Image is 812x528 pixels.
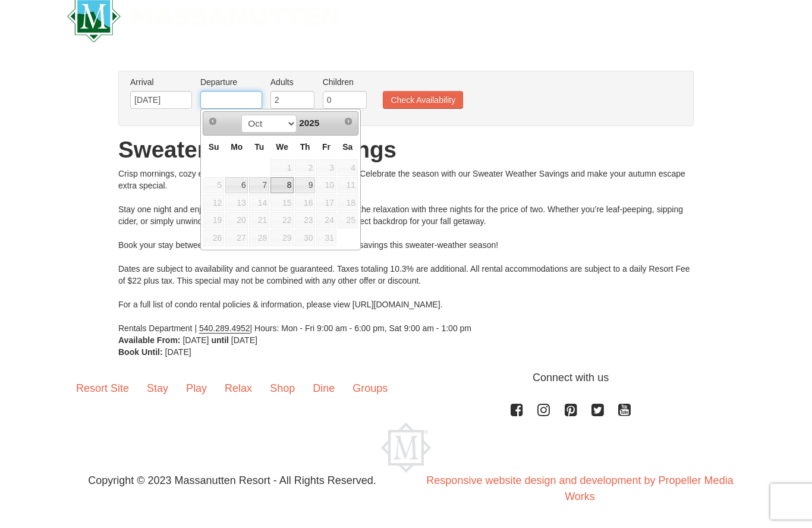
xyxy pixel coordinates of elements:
label: Departure [200,77,262,89]
td: unAvailable [316,177,337,195]
a: 7 [249,178,269,194]
td: unAvailable [225,212,248,230]
a: Shop [261,370,304,407]
td: available [203,177,225,195]
button: Check Availability [383,92,463,109]
span: 14 [249,195,269,212]
span: 5 [203,178,224,194]
span: 2 [295,160,315,177]
a: 6 [225,178,248,194]
span: 29 [270,230,294,247]
span: 13 [225,195,248,212]
span: 25 [338,213,358,230]
span: 26 [203,230,224,247]
td: available [225,177,248,195]
span: 31 [316,230,336,247]
span: 18 [338,195,358,212]
span: 10 [316,178,336,194]
span: Next [344,117,353,127]
span: 15 [270,195,294,212]
td: unAvailable [294,212,316,230]
td: unAvailable [316,194,337,212]
img: Massanutten Resort Logo [381,423,431,473]
td: unAvailable [225,230,248,247]
span: 11 [338,178,358,194]
td: unAvailable [316,212,337,230]
td: unAvailable [316,230,337,247]
p: Connect with us [67,370,745,386]
span: 30 [295,230,315,247]
span: [DATE] [182,336,209,345]
td: unAvailable [248,194,270,212]
span: Thursday [300,143,310,152]
span: 28 [249,230,269,247]
a: 9 [295,178,315,194]
td: unAvailable [225,194,248,212]
span: Monday [231,143,243,152]
a: Responsive website design and development by Propeller Media Works [426,475,733,503]
td: unAvailable [294,230,316,247]
a: Relax [216,370,261,407]
td: unAvailable [248,212,270,230]
span: 21 [249,213,269,230]
span: [DATE] [231,336,257,345]
strong: Available From: [118,336,181,345]
span: [DATE] [165,348,191,357]
span: 17 [316,195,336,212]
h1: Sweater Weather Savings [118,139,694,162]
label: Children [323,77,367,89]
span: 12 [203,195,224,212]
span: 19 [203,213,224,230]
td: unAvailable [294,194,316,212]
span: 24 [316,213,336,230]
a: Stay [138,370,177,407]
span: 4 [338,160,358,177]
span: 3 [316,160,336,177]
span: 27 [225,230,248,247]
td: unAvailable [337,212,358,230]
span: Wednesday [276,143,288,152]
a: Groups [344,370,396,407]
td: unAvailable [270,194,294,212]
span: 23 [295,213,315,230]
td: available [316,159,337,177]
a: Next [340,114,357,130]
span: 2025 [299,118,319,128]
td: unAvailable [203,230,225,247]
a: Play [177,370,216,407]
a: Prev [204,114,221,130]
span: Prev [208,117,218,127]
span: Tuesday [254,143,264,152]
td: available [248,177,270,195]
a: 8 [270,178,294,194]
label: Adults [270,77,314,89]
td: available [294,159,316,177]
strong: until [211,336,229,345]
div: Crisp mornings, cozy evenings, and vibrant fall colors are calling! Celebrate the season with our... [118,168,694,335]
a: Dine [304,370,344,407]
td: unAvailable [248,230,270,247]
strong: Book Until: [118,348,163,357]
td: available [337,159,358,177]
td: unAvailable [203,212,225,230]
p: Copyright © 2023 Massanutten Resort - All Rights Reserved. [58,473,406,489]
a: Resort Site [67,370,138,407]
td: available [294,177,316,195]
span: 1 [270,160,294,177]
td: unAvailable [270,230,294,247]
td: unAvailable [270,212,294,230]
td: unAvailable [337,194,358,212]
td: available [270,177,294,195]
td: unAvailable [337,177,358,195]
span: Sunday [209,143,219,152]
td: available [270,159,294,177]
span: 16 [295,195,315,212]
a: Massanutten Resort [67,1,339,29]
td: unAvailable [203,194,225,212]
label: Arrival [130,77,192,89]
span: Saturday [342,143,353,152]
span: Friday [322,143,331,152]
span: 20 [225,213,248,230]
span: 22 [270,213,294,230]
